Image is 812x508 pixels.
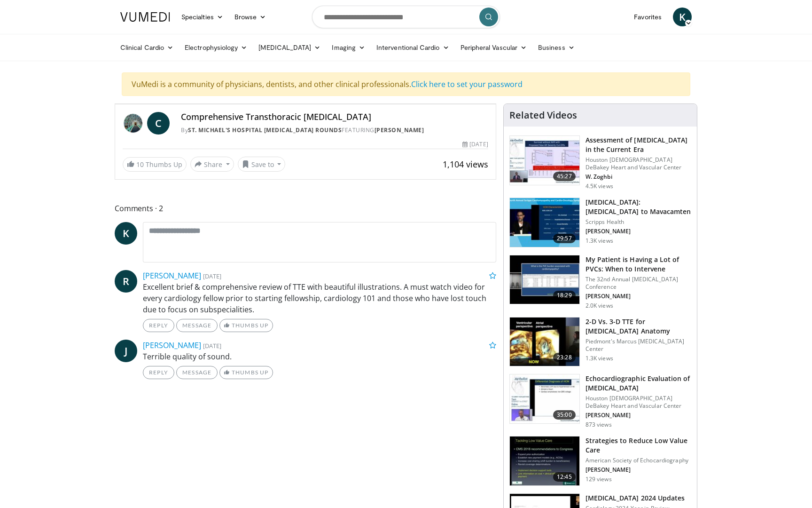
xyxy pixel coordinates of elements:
[143,281,496,315] p: Excellent brief & comprehensive review of TTE with beautiful illustrations. A must watch video fo...
[181,126,488,135] div: By FEATURING
[553,410,576,420] span: 35:00
[123,157,187,172] a: 10 Thumbs Up
[510,437,579,485] img: f5bbdc19-7fee-435a-9167-b9566834cb26.150x105_q85_crop-smart_upscale.jpg
[586,156,691,171] p: Houston [DEMOGRAPHIC_DATA] DeBakey Heart and Vascular Center
[115,340,137,362] a: J
[586,183,613,190] p: 4.5K views
[219,319,273,332] a: Thumbs Up
[586,228,691,235] p: [PERSON_NAME]
[188,126,342,134] a: St. Michael's Hospital [MEDICAL_DATA] Rounds
[586,302,613,310] p: 2.0K views
[143,351,496,362] p: Terrible quality of sound.
[586,476,612,483] p: 129 views
[553,172,576,181] span: 45:27
[586,436,691,455] h3: Strategies to Reduce Low Value Care
[586,395,691,410] p: Houston [DEMOGRAPHIC_DATA] DeBakey Heart and Vascular Center
[553,353,576,362] span: 23:28
[586,457,691,464] p: American Society of Echocardiography
[510,136,579,185] img: 92baea2f-626a-4859-8e8f-376559bb4018.150x105_q85_crop-smart_upscale.jpg
[203,272,221,280] small: [DATE]
[586,293,691,300] p: [PERSON_NAME]
[143,270,201,281] a: [PERSON_NAME]
[143,319,174,332] a: Reply
[586,493,685,503] h3: [MEDICAL_DATA] 2024 Updates
[586,237,613,245] p: 1.3K views
[179,38,253,57] a: Electrophysiology
[312,6,500,28] input: Search topics, interventions
[553,234,576,243] span: 29:57
[673,8,692,26] a: K
[586,198,691,216] h3: [MEDICAL_DATA]: [MEDICAL_DATA] to Mavacamten
[628,8,667,26] a: Favorites
[238,157,286,172] button: Save to
[509,255,691,310] a: 18:29 My Patient is Having a Lot of PVCs: When to Intervene The 32nd Annual [MEDICAL_DATA] Confer...
[586,255,691,274] h3: My Patient is Having a Lot of PVCs: When to Intervene
[586,412,691,419] p: [PERSON_NAME]
[553,291,576,300] span: 18:29
[586,355,613,362] p: 1.3K views
[510,374,579,423] img: 66a5bad6-26a5-479b-9090-682a43a17535.150x105_q85_crop-smart_upscale.jpg
[123,112,143,135] img: St. Michael's Hospital Echocardiogram Rounds
[510,198,579,247] img: 0d2d4dcd-2944-42dd-9ddd-7b7b0914d8a2.150x105_q85_crop-smart_upscale.jpg
[509,436,691,486] a: 12:45 Strategies to Reduce Low Value Care American Society of Echocardiography [PERSON_NAME] 129 ...
[115,222,137,245] a: K
[510,255,579,304] img: 1427eb7f-e302-4c0c-9196-015ac6b86534.150x105_q85_crop-smart_upscale.jpg
[586,374,691,393] h3: Echocardiographic Evaluation of [MEDICAL_DATA]
[509,198,691,247] a: 29:57 [MEDICAL_DATA]: [MEDICAL_DATA] to Mavacamten Scripps Health [PERSON_NAME] 1.3K views
[115,104,496,104] video-js: Video Player
[115,38,179,57] a: Clinical Cardio
[219,366,273,379] a: Thumbs Up
[136,160,144,169] span: 10
[586,466,691,474] p: [PERSON_NAME]
[143,366,174,379] a: Reply
[181,112,488,122] h4: Comprehensive Transthoracic [MEDICAL_DATA]
[147,112,170,135] a: C
[203,341,221,350] small: [DATE]
[326,38,371,57] a: Imaging
[190,157,234,172] button: Share
[375,126,424,134] a: [PERSON_NAME]
[253,38,326,57] a: [MEDICAL_DATA]
[509,317,691,367] a: 23:28 2-D Vs. 3-D TTE for [MEDICAL_DATA] Anatomy Piedmont's Marcus [MEDICAL_DATA] Center 1.3K views
[553,472,576,482] span: 12:45
[586,421,612,429] p: 873 views
[509,110,577,121] h4: Related Videos
[176,366,218,379] a: Message
[115,270,137,293] a: R
[120,12,170,22] img: VuMedi Logo
[586,338,691,353] p: Piedmont's Marcus [MEDICAL_DATA] Center
[176,8,229,26] a: Specialties
[143,340,201,350] a: [PERSON_NAME]
[115,202,496,214] span: Comments 2
[176,319,218,332] a: Message
[532,38,580,57] a: Business
[122,72,690,96] div: VuMedi is a community of physicians, dentists, and other clinical professionals.
[509,135,691,190] a: 45:27 Assessment of [MEDICAL_DATA] in the Current Era Houston [DEMOGRAPHIC_DATA] DeBakey Heart an...
[455,38,532,57] a: Peripheral Vascular
[586,135,691,154] h3: Assessment of [MEDICAL_DATA] in the Current Era
[586,317,691,336] h3: 2-D Vs. 3-D TTE for [MEDICAL_DATA] Anatomy
[586,173,691,181] p: W. Zoghbi
[462,140,488,149] div: [DATE]
[586,276,691,291] p: The 32nd Annual [MEDICAL_DATA] Conference
[509,374,691,429] a: 35:00 Echocardiographic Evaluation of [MEDICAL_DATA] Houston [DEMOGRAPHIC_DATA] DeBakey Heart and...
[586,218,691,226] p: Scripps Health
[411,79,523,89] a: Click here to set your password
[510,317,579,366] img: 287a14c5-9743-478f-b179-8a25b4c3625f.150x105_q85_crop-smart_upscale.jpg
[229,8,272,26] a: Browse
[443,159,488,170] span: 1,104 views
[371,38,455,57] a: Interventional Cardio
